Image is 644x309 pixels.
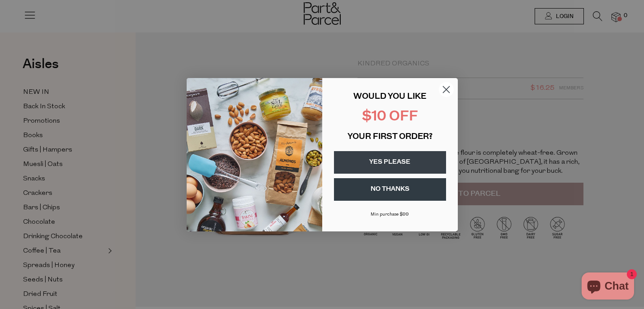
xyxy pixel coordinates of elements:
[579,272,637,302] inbox-online-store-chat: Shopify online store chat
[362,110,418,124] span: $10 OFF
[334,151,446,174] button: YES PLEASE
[353,93,426,101] span: WOULD YOU LIKE
[334,178,446,201] button: NO THANKS
[371,212,409,217] span: Min purchase $99
[187,78,322,231] img: 43fba0fb-7538-40bc-babb-ffb1a4d097bc.jpeg
[438,82,454,97] button: Close dialog
[348,133,432,141] span: YOUR FIRST ORDER?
